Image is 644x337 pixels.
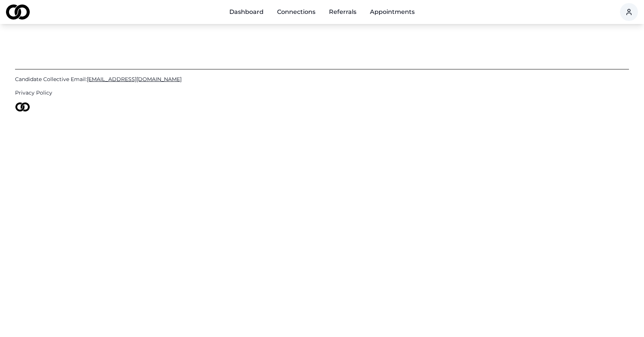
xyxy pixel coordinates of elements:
span: [EMAIL_ADDRESS][DOMAIN_NAME] [87,76,182,83]
img: logo [15,102,30,111]
a: Connections [271,5,321,20]
nav: Main [223,5,421,20]
img: logo [6,5,30,20]
a: Appointments [364,5,421,20]
a: Candidate Collective Email:[EMAIL_ADDRESS][DOMAIN_NAME] [15,75,629,83]
a: Privacy Policy [15,89,629,96]
a: Dashboard [223,5,270,20]
a: Referrals [323,5,362,20]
